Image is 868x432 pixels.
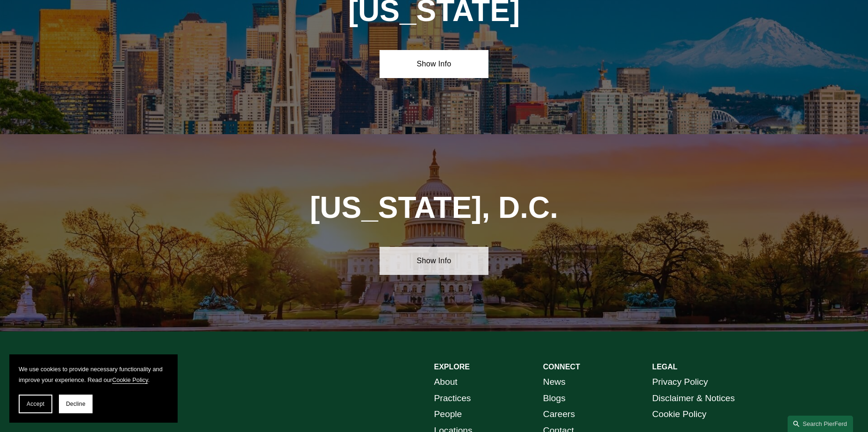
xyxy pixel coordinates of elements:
[652,390,735,407] a: Disclaimer & Notices
[434,363,470,371] strong: EXPLORE
[19,364,168,385] p: We use cookies to provide necessary functionality and improve your experience. Read our .
[788,416,853,432] a: Search this site
[652,374,708,390] a: Privacy Policy
[19,395,52,413] button: Accept
[543,390,566,407] a: Blogs
[434,374,458,390] a: About
[434,390,471,407] a: Practices
[380,247,488,275] a: Show Info
[112,376,148,383] a: Cookie Policy
[59,395,93,413] button: Decline
[27,401,44,407] span: Accept
[434,406,462,423] a: People
[543,406,575,423] a: Careers
[271,191,598,225] h1: [US_STATE], D.C.
[543,374,566,390] a: News
[9,354,178,423] section: Cookie banner
[543,363,580,371] strong: CONNECT
[66,401,86,407] span: Decline
[652,406,706,423] a: Cookie Policy
[652,363,677,371] strong: LEGAL
[380,50,488,78] a: Show Info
